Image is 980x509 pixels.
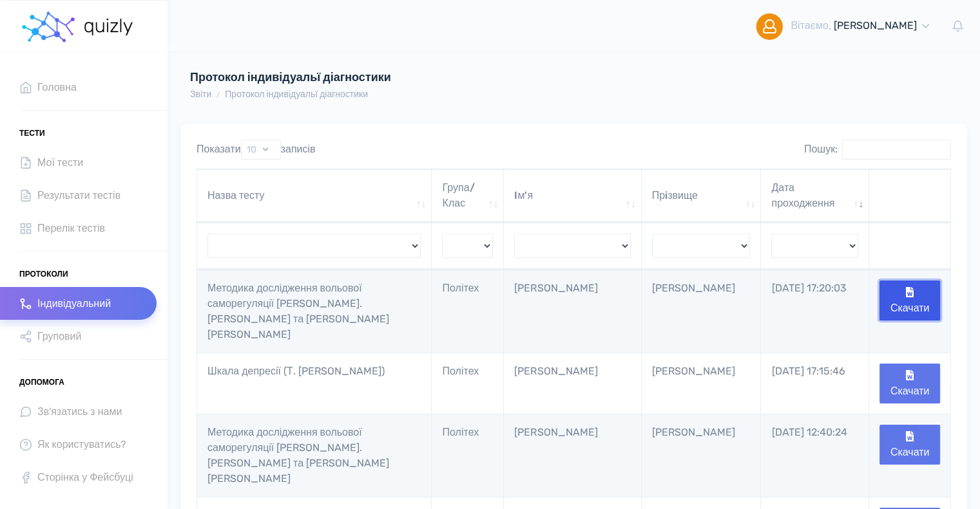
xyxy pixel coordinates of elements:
td: Методика дослідження вольової саморегуляції [PERSON_NAME]. [PERSON_NAME] та [PERSON_NAME] [PERSON... [197,414,432,497]
li: Звіти [190,88,211,101]
span: Протоколи [19,264,68,284]
td: [PERSON_NAME] [642,414,762,497]
label: Пошук: [804,140,951,160]
td: [PERSON_NAME] [504,270,641,353]
input: Пошук: [842,140,951,160]
nav: breadcrumb [190,88,368,101]
td: [DATE] 12:40:24 [761,414,869,497]
td: Методика дослідження вольової саморегуляції [PERSON_NAME]. [PERSON_NAME] та [PERSON_NAME] [PERSON... [197,270,432,353]
button: Скачати [879,364,940,403]
td: [PERSON_NAME] [642,353,762,414]
td: Політех [432,270,504,353]
td: [PERSON_NAME] [642,270,762,353]
h4: Протокол індивідуальї діагностики [190,71,629,85]
span: Сторінка у Фейсбуці [37,468,133,486]
span: [PERSON_NAME] [834,19,917,32]
th: Iм'я: активувати для сортування стовпців за зростанням [504,169,641,223]
span: Мої тести [37,154,83,171]
span: Допомога [19,373,64,392]
span: Головна [37,79,77,96]
th: Назва тесту: активувати для сортування стовпців за зростанням [197,169,432,223]
span: Як користуватись? [37,436,126,453]
li: Протокол індивідуальї діагностики [211,88,368,101]
button: Скачати [879,425,940,465]
span: Індивідуальний [37,295,111,312]
select: Показатизаписів [241,140,281,160]
td: [PERSON_NAME] [504,353,641,414]
td: [PERSON_NAME] [504,414,641,497]
label: Показати записів [197,140,316,160]
span: Перелік тестів [37,219,105,237]
td: Шкала депресії (Т. [PERSON_NAME]) [197,353,432,414]
span: Груповий [37,328,81,345]
td: [DATE] 17:15:46 [761,353,869,414]
span: Зв'язатись з нами [37,403,122,420]
td: [DATE] 17:20:03 [761,270,869,353]
span: Результати тестів [37,187,120,204]
span: Тести [19,124,45,143]
button: Скачати [879,281,940,320]
th: Група/Клас: активувати для сортування стовпців за зростанням [432,169,504,223]
td: Політех [432,414,504,497]
a: homepage homepage [19,1,135,52]
th: Дата проходження: активувати для сортування стовпців за зростанням [761,169,869,223]
td: Політех [432,353,504,414]
img: homepage [83,19,135,35]
th: Прiзвище: активувати для сортування стовпців за зростанням [642,169,762,223]
img: homepage [19,8,77,46]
